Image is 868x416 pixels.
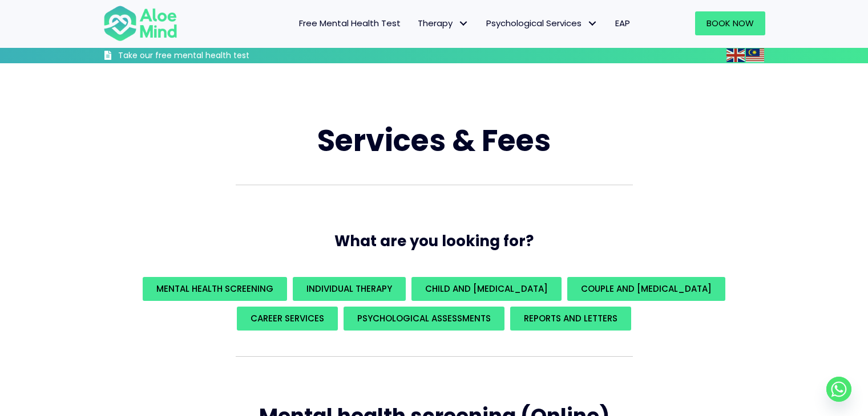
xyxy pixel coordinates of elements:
span: Psychological assessments [357,312,491,324]
a: EAP [607,11,639,35]
span: Psychological Services [486,17,598,29]
a: Whatsapp [826,377,851,402]
a: REPORTS AND LETTERS [510,307,631,331]
img: ms [746,48,764,62]
span: Free Mental Health Test [299,17,401,29]
span: Couple and [MEDICAL_DATA] [581,283,712,295]
span: Services & Fees [317,120,551,161]
span: REPORTS AND LETTERS [524,312,617,324]
div: What are you looking for? [103,274,765,333]
a: Take our free mental health test [103,50,310,63]
h3: Take our free mental health test [118,50,310,62]
a: Free Mental Health Test [290,11,409,35]
a: Mental Health Screening [143,277,287,301]
img: en [726,48,745,62]
a: Malay [746,48,765,62]
a: Psychological assessments [344,307,504,331]
nav: Menu [192,11,639,35]
span: EAP [615,17,630,29]
a: Individual Therapy [293,277,406,301]
span: Career Services [251,312,324,324]
a: Couple and [MEDICAL_DATA] [567,277,725,301]
a: Book Now [695,11,765,35]
span: Book Now [706,17,754,29]
a: Career Services [237,307,338,331]
a: English [726,48,746,62]
span: Therapy: submenu [455,15,472,32]
span: What are you looking for? [334,231,534,251]
img: Aloe mind Logo [103,5,177,42]
span: Child and [MEDICAL_DATA] [425,283,548,295]
a: Psychological ServicesPsychological Services: submenu [478,11,607,35]
span: Psychological Services: submenu [584,15,601,32]
a: TherapyTherapy: submenu [409,11,478,35]
a: Child and [MEDICAL_DATA] [411,277,562,301]
span: Therapy [418,17,469,29]
span: Mental Health Screening [156,283,273,295]
span: Individual Therapy [306,283,392,295]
